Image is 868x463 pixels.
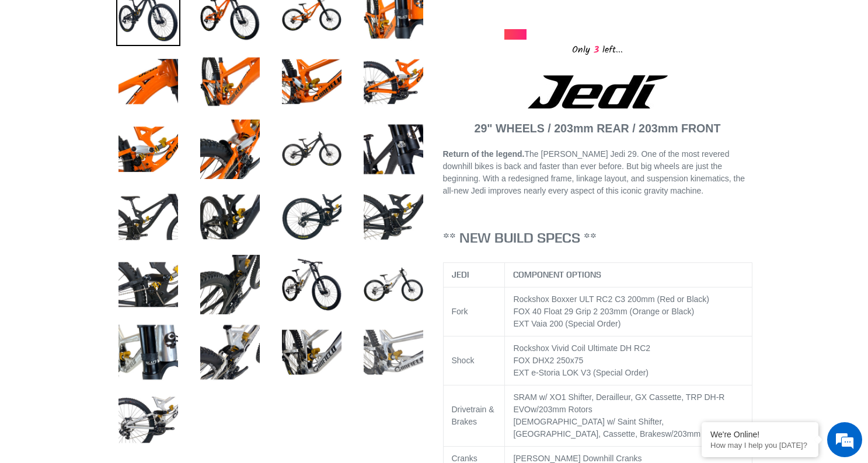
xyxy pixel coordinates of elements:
div: Chat with us now [78,65,214,80]
img: Load image into Gallery viewer, JEDI 29 - Complete Bike [361,50,426,114]
div: Navigation go back [13,64,30,82]
span: EXT e-Storia LOK V3 (Special Order) [513,368,649,377]
img: Load image into Gallery viewer, JEDI 29 - Complete Bike [280,320,344,384]
img: Load image into Gallery viewer, JEDI 29 - Complete Bike [280,252,344,317]
h3: ** NEW BUILD SPECS ** [443,229,752,246]
img: Load image into Gallery viewer, JEDI 29 - Complete Bike [116,388,180,452]
img: Load image into Gallery viewer, JEDI 29 - Complete Bike [116,252,180,317]
p: The [PERSON_NAME] Jedi 29. One of the most revered downhill bikes is back and faster than ever be... [443,148,752,197]
img: Load image into Gallery viewer, JEDI 29 - Complete Bike [361,320,426,384]
img: Load image into Gallery viewer, JEDI 29 - Complete Bike [198,117,262,181]
img: d_696896380_company_1647369064580_696896380 [37,58,67,87]
img: Load image into Gallery viewer, JEDI 29 - Complete Bike [361,185,426,249]
img: Load image into Gallery viewer, JEDI 29 - Complete Bike [280,50,344,114]
img: Load image into Gallery viewer, JEDI 29 - Complete Bike [198,252,262,317]
textarea: Type your message and hit 'Enter' [6,318,222,359]
th: JEDI [443,262,505,287]
td: Fork [443,287,505,336]
img: Load image into Gallery viewer, JEDI 29 - Complete Bike [361,117,426,181]
div: Minimize live chat window [191,6,219,34]
img: Load image into Gallery viewer, JEDI 29 - Complete Bike [280,117,344,181]
th: COMPONENT OPTIONS [505,262,752,287]
span: Rockshox Vivid Coil Ultimate DH RC2 [513,343,650,353]
span: FOX DHX2 250x75 [513,356,583,365]
strong: Return of the legend. [443,149,525,159]
img: Load image into Gallery viewer, JEDI 29 - Complete Bike [361,252,426,317]
img: Load image into Gallery viewer, JEDI 29 - Complete Bike [116,185,180,249]
img: Load image into Gallery viewer, JEDI 29 - Complete Bike [116,320,180,384]
span: TRP DH-R EVO [513,392,724,414]
img: Load image into Gallery viewer, JEDI 29 - Complete Bike [116,50,180,114]
p: How may I help you today? [710,441,810,450]
img: Load image into Gallery viewer, JEDI 29 - Complete Bike [198,185,262,249]
td: Shock [443,336,505,385]
div: [DEMOGRAPHIC_DATA] w/ Saint Shifter, [GEOGRAPHIC_DATA], Cassette, Brakes w/203mm Rotors [513,416,744,440]
img: Load image into Gallery viewer, JEDI 29 - Complete Bike [116,117,180,181]
img: Load image into Gallery viewer, JEDI 29 - Complete Bike [198,50,262,114]
td: Drivetrain & Brakes [443,385,505,446]
span: EXT Vaia 200 (Special Order) [513,319,621,328]
strong: 29" WHEELS / 203mm REAR / 203mm FRONT [475,122,721,135]
img: Load image into Gallery viewer, JEDI 29 - Complete Bike [198,320,262,384]
img: Load image into Gallery viewer, JEDI 29 - Complete Bike [280,185,344,249]
div: We're Online! [710,430,810,439]
span: FOX 40 Float 29 Grip 2 203mm (Orange or Black) [513,307,694,316]
div: SRAM w/ XO1 Shifter, Derailleur, GX Cassette, w/203mm Rotors [513,391,744,416]
div: Only left... [504,40,691,58]
img: Jedi Logo [528,75,668,108]
span: Rockshox Boxxer ULT RC2 C3 200mm (Red or Black) [513,294,709,304]
span: We're online! [68,147,161,265]
span: 3 [590,43,602,57]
